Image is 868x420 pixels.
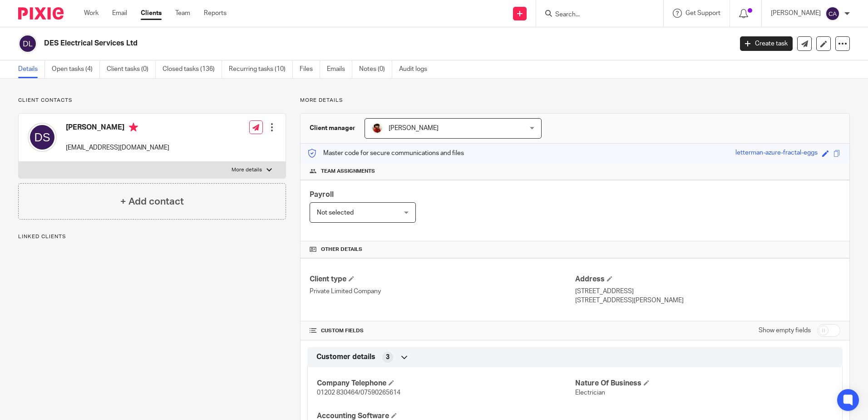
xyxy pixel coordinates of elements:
a: Emails [327,60,352,78]
p: [PERSON_NAME] [771,9,821,18]
h4: Address [575,275,840,284]
img: Pixie [18,7,64,20]
span: Payroll [310,191,334,198]
span: 3 [386,353,390,362]
p: Master code for secure communications and files [307,149,464,158]
span: Not selected [317,210,354,216]
p: Private Limited Company [310,287,575,296]
img: svg%3E [18,34,37,53]
a: Open tasks (4) [52,60,100,78]
h2: DES Electrical Services Ltd [44,39,590,48]
h4: Nature Of Business [575,379,833,388]
a: Email [112,9,127,18]
a: Work [84,9,99,18]
p: [STREET_ADDRESS] [575,287,840,296]
span: Other details [321,246,362,253]
span: [PERSON_NAME] [389,125,439,131]
h3: Client manager [310,124,355,133]
p: Client contacts [18,97,286,104]
h4: Company Telephone [317,379,575,388]
span: Customer details [316,352,375,362]
h4: Client type [310,275,575,284]
h4: CUSTOM FIELDS [310,327,575,335]
a: Audit logs [399,60,434,78]
h4: + Add contact [120,195,184,209]
a: Reports [204,9,227,18]
p: More details [232,166,262,174]
a: Closed tasks (136) [163,60,222,78]
span: 01202 830464/07590265614 [317,390,400,396]
a: Create task [740,36,793,51]
label: Show empty fields [759,326,811,335]
span: Team assignments [321,168,375,175]
i: Primary [129,123,138,132]
p: Linked clients [18,233,286,240]
h4: [PERSON_NAME] [66,123,169,134]
input: Search [554,11,636,19]
a: Notes (0) [359,60,392,78]
a: Client tasks (0) [107,60,156,78]
p: [STREET_ADDRESS][PERSON_NAME] [575,296,840,305]
a: Details [18,60,45,78]
p: More details [300,97,850,104]
a: Team [175,9,190,18]
span: Get Support [686,10,720,16]
span: Electrician [575,390,605,396]
div: letterman-azure-fractal-eggs [735,148,818,159]
img: Phil%20Baby%20pictures%20(3).JPG [372,123,383,134]
img: svg%3E [825,6,840,21]
a: Clients [141,9,162,18]
a: Recurring tasks (10) [229,60,293,78]
a: Files [300,60,320,78]
p: [EMAIL_ADDRESS][DOMAIN_NAME] [66,143,169,152]
img: svg%3E [28,123,57,152]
